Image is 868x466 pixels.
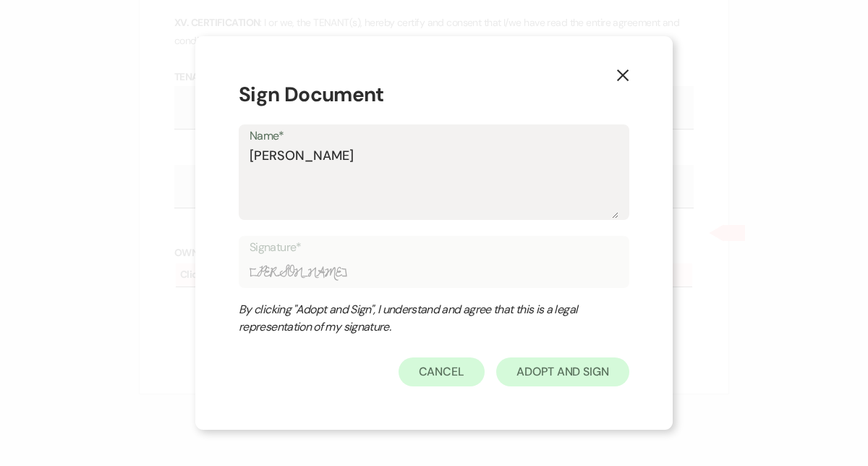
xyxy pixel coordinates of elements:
h1: Sign Document [239,80,629,110]
textarea: [PERSON_NAME] [250,146,618,219]
button: Adopt And Sign [496,357,629,386]
label: Name* [250,126,618,147]
div: By clicking "Adopt and Sign", I understand and agree that this is a legal representation of my si... [239,301,600,336]
button: Cancel [399,357,485,386]
label: Signature* [250,237,618,258]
